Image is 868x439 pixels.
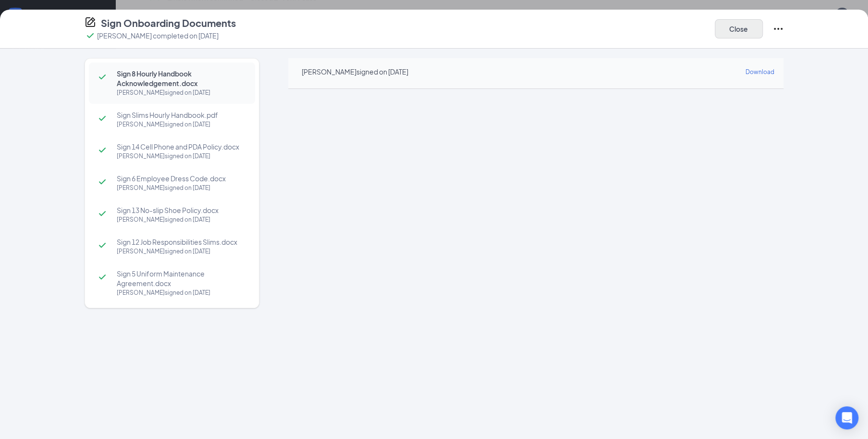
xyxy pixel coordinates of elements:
[772,23,784,35] svg: Ellipses
[117,110,245,120] span: Sign Slims Hourly Handbook.pdf
[117,237,245,247] span: Sign 12 Job Responsibilities Slims.docx
[97,144,108,156] svg: Checkmark
[117,69,245,88] span: Sign 8 Hourly Handbook Acknowledgement.docx
[117,88,245,98] div: [PERSON_NAME] signed on [DATE]
[85,16,96,28] svg: CompanyDocumentIcon
[745,68,774,75] span: Download
[117,269,245,288] span: Sign 5 Uniform Maintenance Agreement.docx
[835,406,858,429] div: Open Intercom Messenger
[117,120,245,129] div: [PERSON_NAME] signed on [DATE]
[97,31,219,40] p: [PERSON_NAME] completed on [DATE]
[117,183,245,193] div: [PERSON_NAME] signed on [DATE]
[288,89,783,425] iframe: Sign 8 Hourly Handbook Acknowledgement.docx
[117,205,245,215] span: Sign 13 No-slip Shoe Policy.docx
[302,67,408,76] div: [PERSON_NAME] signed on [DATE]
[117,247,245,256] div: [PERSON_NAME] signed on [DATE]
[101,16,236,30] h4: Sign Onboarding Documents
[715,19,763,38] button: Close
[117,151,245,161] div: [PERSON_NAME] signed on [DATE]
[97,71,108,83] svg: Checkmark
[117,174,245,183] span: Sign 6 Employee Dress Code.docx
[117,288,245,298] div: [PERSON_NAME] signed on [DATE]
[97,239,108,251] svg: Checkmark
[97,113,108,124] svg: Checkmark
[117,142,245,151] span: Sign 14 Cell Phone and PDA Policy.docx
[85,30,96,41] svg: Checkmark
[97,176,108,188] svg: Checkmark
[97,271,108,283] svg: Checkmark
[745,66,774,77] a: Download
[97,208,108,219] svg: Checkmark
[117,215,245,225] div: [PERSON_NAME] signed on [DATE]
